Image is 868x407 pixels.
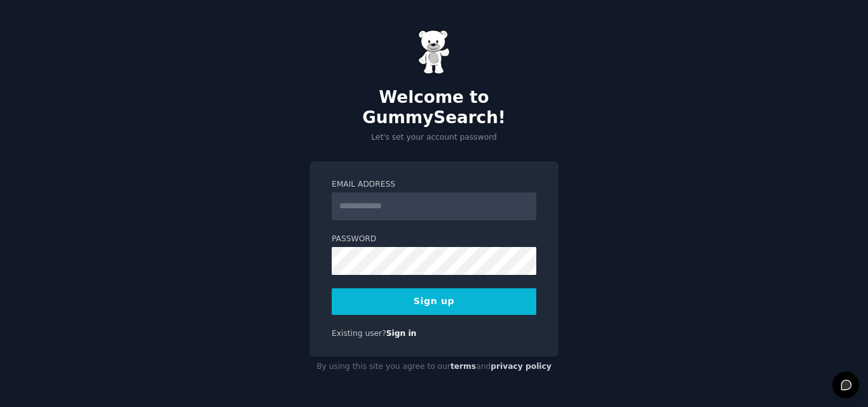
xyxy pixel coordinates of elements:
[309,88,559,128] h2: Welcome to GummySearch!
[451,362,476,371] a: terms
[332,329,386,338] span: Existing user?
[309,132,559,143] p: Let's set your account password
[309,357,559,377] div: By using this site you agree to our and
[386,329,417,338] a: Sign in
[332,288,536,315] button: Sign up
[332,234,536,245] label: Password
[418,30,450,74] img: Gummy Bear
[491,362,552,371] a: privacy policy
[332,179,536,190] label: Email Address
